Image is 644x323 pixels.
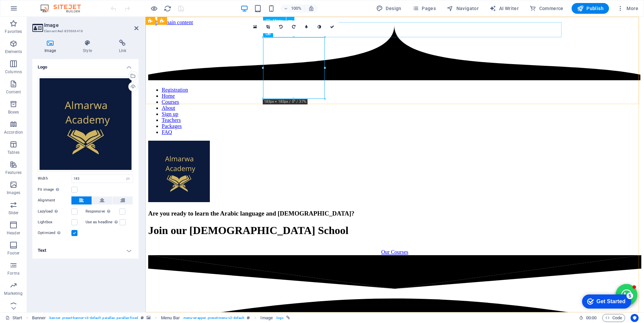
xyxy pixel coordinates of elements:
h6: 100% [291,4,301,12]
i: This element is a customizable preset [141,316,144,320]
button: Usercentrics [631,314,639,322]
img: Editor Logo [39,4,89,12]
span: Click to select. Double-click to edit [260,314,272,322]
a: Rotate left 90° [275,20,287,33]
div: Get Started 5 items remaining, 0% complete [4,3,53,17]
p: Footer [7,250,20,256]
button: Code [602,314,625,322]
span: Pages [412,5,436,12]
h4: Text [32,242,138,259]
a: Skip to main content [3,3,47,8]
span: More [617,5,638,12]
nav: breadcrumb [32,314,290,322]
p: Slider [8,210,19,216]
p: Elements [5,49,22,54]
i: This element is a customizable preset [247,316,250,320]
h2: Image [44,22,138,28]
button: Open chat window [470,267,492,289]
h4: Logo [32,59,138,71]
h4: Style [71,40,106,54]
span: : [591,315,592,320]
div: logo_new_almarwaa-2HJmm3Ap7qFicmV9XEdv2g.jpeg [38,77,133,172]
button: Pages [410,3,439,14]
label: Responsive [86,207,119,216]
label: Lazyload [38,207,71,216]
label: Lightbox [38,218,71,226]
a: Click to cancel selection. Double-click to open Pages [5,314,22,322]
a: Crop mode [262,20,275,33]
span: Click to select. Double-click to edit [32,314,46,322]
span: Design [376,5,401,12]
span: 00 00 [586,314,597,322]
span: Code [605,314,622,322]
span: . menu-wrapper .preset-menu-v2-default [183,314,244,322]
span: Click to select. Double-click to edit [161,314,180,322]
label: Optimized [38,229,71,237]
p: Boxes [8,109,19,115]
p: Tables [7,150,20,155]
button: 100% [281,4,304,12]
p: Content [6,89,21,95]
a: Select files from the file manager, stock photos, or upload file(s) [249,20,262,33]
p: Accordion [4,130,23,135]
h3: Element #ed-835666418 [44,28,125,34]
p: Images [7,190,21,195]
h4: Image [32,40,71,54]
span: Publish [577,5,604,12]
label: Use as headline [86,218,120,226]
span: Menu [273,19,283,23]
i: This element is linked [286,316,290,320]
i: This element contains a background [147,316,151,320]
a: Rotate right 90° [287,20,300,33]
p: Features [5,170,22,175]
p: Favorites [5,29,22,34]
a: Blur [300,20,313,33]
i: Reload page [164,5,171,12]
button: Publish [572,3,609,14]
span: AI Writer [489,5,519,12]
label: Fit image [38,186,71,194]
button: reload [163,4,171,12]
i: On resize automatically adjust zoom level to fit chosen device. [308,5,314,11]
div: Get Started [18,7,47,13]
button: Navigator [444,3,481,14]
a: Greyscale [313,20,326,33]
span: Navigator [447,5,479,12]
p: Forms [7,271,20,276]
button: Design [374,3,404,14]
span: Commerce [529,5,563,12]
button: Commerce [527,3,566,14]
p: Columns [5,69,22,75]
button: More [614,3,641,14]
p: Marketing [4,291,23,296]
span: . logo [276,314,284,322]
span: . banner .preset-banner-v3-default .parallax .parallax-fixed [49,314,138,322]
button: AI Writer [487,3,521,14]
p: Header [7,230,20,236]
a: Confirm ( Ctrl ⏎ ) [326,20,339,33]
div: 5 [48,1,55,8]
label: Alignment [38,196,71,204]
button: Click here to leave preview mode and continue editing [150,4,158,12]
h6: Session time [579,314,597,322]
h4: Link [107,40,138,54]
div: Design (Ctrl+Alt+Y) [374,3,404,14]
label: Width [38,177,71,180]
